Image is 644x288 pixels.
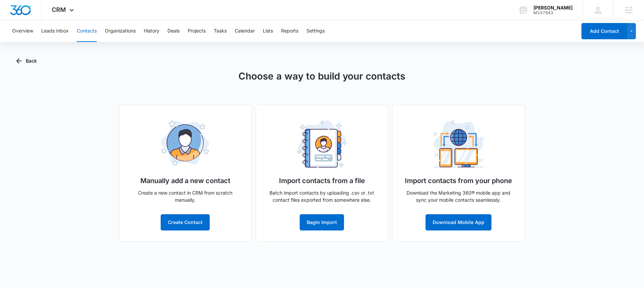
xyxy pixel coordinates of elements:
[267,189,377,203] p: Batch import contacts by uploading .csv or .txt contact files exported from somewhere else.
[144,20,159,42] button: History
[306,20,325,42] button: Settings
[52,6,66,13] span: CRM
[281,20,298,42] button: Reports
[404,189,514,203] p: Download the Marketing 360® mobile app and sync your mobile contacts seamlessly.
[300,214,344,230] button: Begin Import
[238,69,405,83] h1: Choose a way to build your contacts
[188,20,206,42] button: Projects
[533,5,573,10] div: account name
[41,20,69,42] button: Leads Inbox
[167,20,180,42] button: Deals
[581,23,627,39] button: Add Contact
[235,20,255,42] button: Calendar
[130,189,240,203] p: Create a new contact in CRM from scratch manually.
[12,20,33,42] button: Overview
[279,176,365,186] h5: Import contacts from a file
[405,176,512,186] h5: Import contacts from your phone
[425,214,491,230] button: Download Mobile App
[161,214,210,230] button: Create Contact
[140,176,230,186] h5: Manually add a new contact
[77,20,97,42] button: Contacts
[533,10,573,15] div: account id
[105,20,136,42] button: Organizations
[214,20,227,42] button: Tasks
[16,53,37,69] button: Back
[263,20,273,42] button: Lists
